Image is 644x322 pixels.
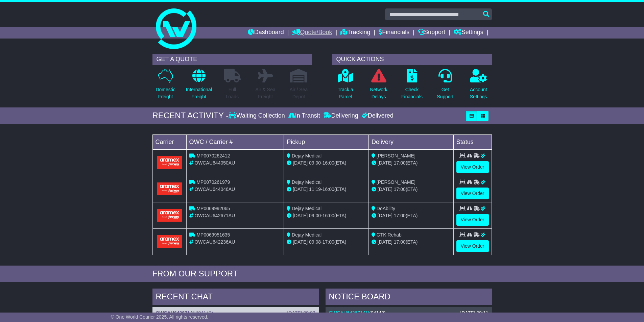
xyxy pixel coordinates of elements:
span: 17:00 [394,187,406,192]
span: [DATE] [293,239,308,245]
span: [PERSON_NAME] [377,179,415,185]
p: Track a Parcel [338,86,353,100]
div: Delivered [360,112,393,120]
div: [DATE] 09:07 [287,310,315,316]
div: (ETA) [372,239,451,246]
span: OWCAU644046AU [194,187,235,192]
a: NetworkDelays [369,69,387,104]
span: Dejay Medical [292,179,321,185]
div: ( ) [329,310,488,316]
span: [DATE] [378,187,392,192]
div: RECENT ACTIVITY - [152,111,229,121]
span: 09:00 [309,160,321,166]
span: [PERSON_NAME] [377,153,415,158]
div: RECENT CHAT [152,289,319,307]
td: Carrier [152,134,186,149]
p: Air / Sea Depot [290,86,308,100]
div: FROM OUR SUPPORT [152,269,492,279]
a: View Order [456,240,489,252]
div: Delivering [322,112,360,120]
span: [DATE] [293,160,308,166]
a: View Order [456,214,489,226]
td: Status [453,134,492,149]
span: 17:00 [394,239,406,245]
div: NOTICE BOARD [326,289,492,307]
div: - (ETA) [287,159,366,167]
a: InternationalFreight [186,69,212,104]
div: [DATE] 09:11 [460,310,488,316]
p: Get Support [437,86,453,100]
a: DomesticFreight [155,69,175,104]
span: OWCAU642236AU [194,239,235,245]
a: Dashboard [248,27,284,39]
a: Financials [379,27,409,39]
td: OWC / Carrier # [186,134,284,149]
span: GTK Rehab [377,232,402,238]
div: In Transit [287,112,322,120]
span: Dejay Medical [292,153,321,158]
div: ( ) [156,310,315,316]
p: Account Settings [470,86,487,100]
span: 17:00 [394,160,406,166]
span: DoAbility [377,206,395,211]
span: [DATE] [293,187,308,192]
span: 17:00 [323,239,334,245]
a: Tracking [340,27,370,39]
div: (ETA) [372,186,451,193]
img: Aramex.png [157,182,182,195]
span: 17:00 [394,213,406,218]
p: Check Financials [401,86,423,100]
span: 94142 [371,310,384,316]
span: [DATE] [293,213,308,218]
p: Full Loads [224,86,241,100]
span: 11:19 [309,187,321,192]
span: OWCAU644050AU [194,160,235,166]
a: GetSupport [436,69,454,104]
span: 16:00 [323,213,334,218]
a: Settings [454,27,483,39]
span: 16:00 [323,160,334,166]
a: Support [418,27,445,39]
p: Air & Sea Freight [256,86,276,100]
p: Domestic Freight [156,86,175,100]
span: Dejay Medical [292,206,321,211]
td: Delivery [368,134,453,149]
a: OWCAU642671AU [156,310,197,316]
span: OWCAU642671AU [194,213,235,218]
a: Track aParcel [337,69,354,104]
a: AccountSettings [470,69,487,104]
a: OWCAU642671AU [329,310,369,316]
a: CheckFinancials [401,69,423,104]
div: (ETA) [372,159,451,167]
div: Waiting Collection [229,112,286,120]
img: Aramex.png [157,209,182,221]
img: Aramex.png [157,235,182,248]
p: Network Delays [370,86,387,100]
span: MP0069951635 [196,232,230,238]
a: View Order [456,188,489,199]
div: GET A QUOTE [152,54,312,65]
div: - (ETA) [287,186,366,193]
span: 09:08 [309,239,321,245]
span: MP0070261979 [196,179,230,185]
span: © One World Courier 2025. All rights reserved. [111,314,209,320]
a: Quote/Book [292,27,332,39]
p: International Freight [186,86,212,100]
span: MP0069992065 [196,206,230,211]
span: [DATE] [378,213,392,218]
span: [DATE] [378,160,392,166]
span: Dejay Medical [292,232,321,238]
span: MP0070262412 [196,153,230,158]
span: [DATE] [378,239,392,245]
span: 16:00 [323,187,334,192]
div: (ETA) [372,212,451,219]
a: View Order [456,161,489,173]
img: Aramex.png [157,156,182,169]
span: 94142 [198,310,212,316]
div: QUICK ACTIONS [332,54,492,65]
div: - (ETA) [287,212,366,219]
td: Pickup [284,134,369,149]
div: - (ETA) [287,239,366,246]
span: 09:00 [309,213,321,218]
